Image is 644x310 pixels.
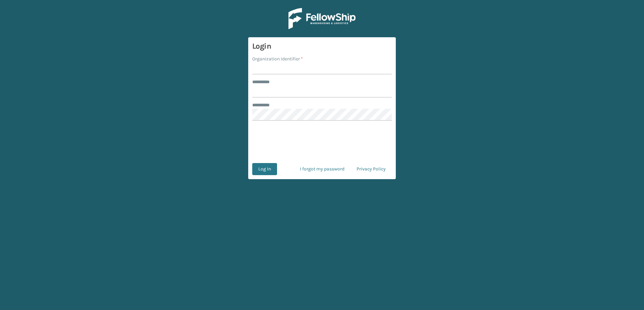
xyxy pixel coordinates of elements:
[288,8,356,29] img: Logo
[252,55,303,62] label: Organization Identifier
[252,163,277,175] button: Log In
[271,129,373,155] iframe: reCAPTCHA
[252,41,392,51] h3: Login
[294,163,351,175] a: I forgot my password
[351,163,392,175] a: Privacy Policy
